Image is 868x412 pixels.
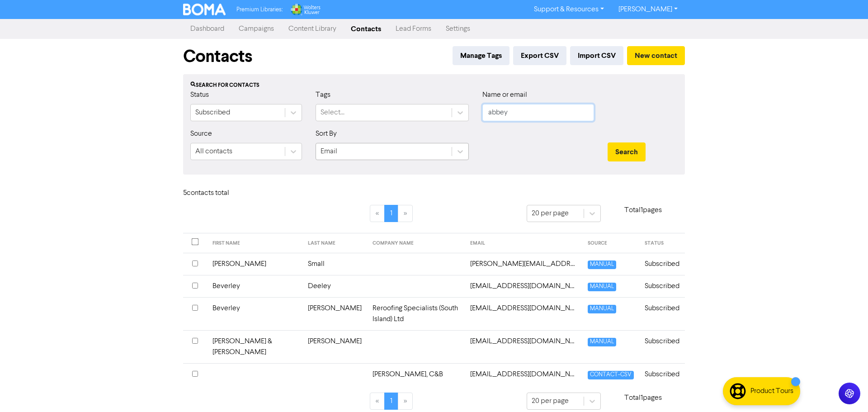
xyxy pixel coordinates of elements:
[588,283,616,291] span: MANUAL
[639,233,685,253] th: STATUS
[190,90,209,100] label: Status
[513,46,566,65] button: Export CSV
[601,205,685,216] p: Total 1 pages
[608,142,646,161] button: Search
[532,396,569,407] div: 20 per page
[588,338,616,346] span: MANUAL
[611,2,685,17] a: [PERSON_NAME]
[190,128,212,139] label: Source
[190,81,678,90] div: Search for contacts
[316,90,330,100] label: Tags
[367,233,465,253] th: COMPANY NAME
[195,107,230,118] div: Subscribed
[588,260,616,269] span: MANUAL
[601,393,685,403] p: Total 1 pages
[639,330,685,363] td: Subscribed
[465,363,582,385] td: ronandbevbuxton@gmail.com
[281,20,344,38] a: Content Library
[321,107,344,118] div: Select...
[207,297,302,330] td: Beverley
[302,297,367,330] td: [PERSON_NAME]
[302,253,367,275] td: Small
[183,46,252,67] h1: Contacts
[570,46,623,65] button: Import CSV
[384,205,398,222] a: Page 1 is your current page
[384,393,398,410] a: Page 1 is your current page
[302,233,367,253] th: LAST NAME
[316,128,337,139] label: Sort By
[207,275,302,297] td: Beverley
[207,253,302,275] td: [PERSON_NAME]
[639,297,685,330] td: Subscribed
[527,2,611,17] a: Support & Resources
[588,305,616,313] span: MANUAL
[195,146,232,157] div: All contacts
[344,20,388,38] a: Contacts
[183,20,231,38] a: Dashboard
[465,330,582,363] td: pbgillespie@scorch.co.nz
[367,297,465,330] td: Reroofing Specialists (South Island) Ltd
[465,253,582,275] td: bevan.r.small@gmail.com
[588,371,634,379] span: CONTACT-CSV
[302,330,367,363] td: [PERSON_NAME]
[236,7,283,13] span: Premium Libraries:
[388,20,439,38] a: Lead Forms
[639,275,685,297] td: Subscribed
[207,233,302,253] th: FIRST NAME
[453,46,509,65] button: Manage Tags
[823,369,868,412] iframe: Chat Widget
[367,363,465,385] td: [PERSON_NAME], C&B
[302,275,367,297] td: Deeley
[231,20,281,38] a: Campaigns
[639,253,685,275] td: Subscribed
[290,4,321,15] img: Wolters Kluwer
[465,275,582,297] td: mdeeley@xtra.co.nz
[439,20,477,38] a: Settings
[321,146,337,157] div: Email
[627,46,685,65] button: New contact
[465,297,582,330] td: office@reroofingspecialist.co.nz
[532,208,569,219] div: 20 per page
[465,233,582,253] th: EMAIL
[183,4,226,15] img: BOMA Logo
[207,330,302,363] td: [PERSON_NAME] & [PERSON_NAME]
[482,90,527,100] label: Name or email
[183,189,255,198] h6: 5 contact s total
[582,233,639,253] th: SOURCE
[639,363,685,385] td: Subscribed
